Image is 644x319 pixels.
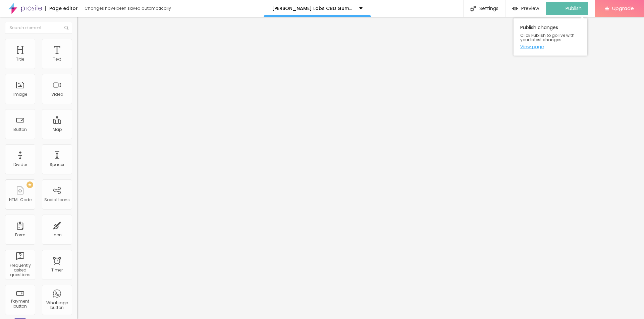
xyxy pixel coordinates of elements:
[53,57,61,62] div: Text
[64,26,68,30] img: Icone
[612,5,634,11] span: Upgrade
[5,22,72,34] input: Search element
[512,6,518,11] img: view-1.svg
[514,18,587,56] div: Publish changes
[50,162,64,167] div: Spacer
[521,6,539,11] span: Preview
[45,6,78,11] div: Page editor
[51,268,63,272] div: Timer
[520,45,581,49] a: View page
[505,2,546,15] button: Preview
[9,197,32,202] div: HTML Code
[470,6,476,11] img: Icone
[85,6,171,10] div: Changes have been saved automatically
[7,299,33,309] div: Payment button
[520,33,581,42] span: Click Publish to go live with your latest changes.
[13,162,27,167] div: Divider
[44,301,70,310] div: Whatsapp button
[7,263,33,277] div: Frequently asked questions
[53,233,62,237] div: Icon
[15,233,25,237] div: Form
[16,57,24,62] div: Title
[272,6,354,11] p: [PERSON_NAME] Labs CBD Gummies Official Website
[13,127,27,132] div: Button
[546,2,588,15] button: Publish
[51,92,63,97] div: Video
[53,127,62,132] div: Map
[13,92,27,97] div: Image
[566,6,582,11] span: Publish
[77,17,644,319] iframe: Editor
[44,197,70,202] div: Social Icons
